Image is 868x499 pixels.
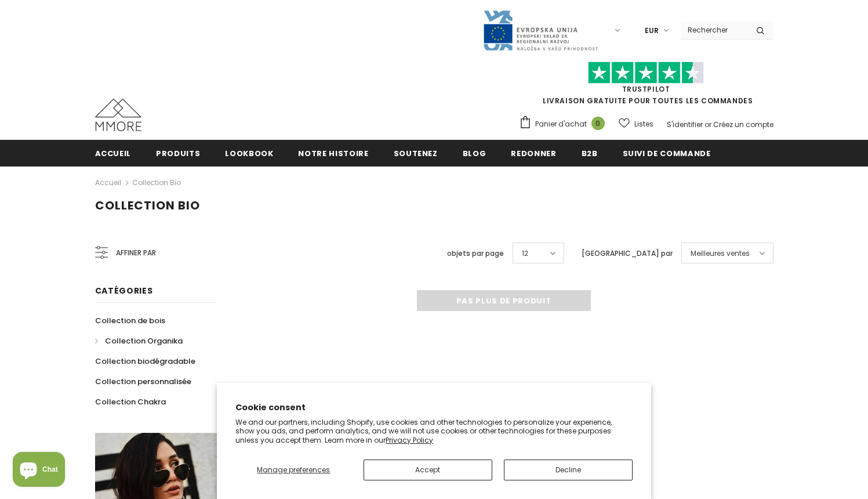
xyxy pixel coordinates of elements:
span: EUR [645,25,659,37]
span: 0 [591,117,605,130]
a: Javni Razpis [482,25,598,35]
a: Collection Chakra [95,392,166,412]
span: B2B [582,148,598,159]
span: Listes [634,118,653,130]
a: Lookbook [225,140,273,166]
span: Collection Bio [95,197,200,214]
a: Suivi de commande [623,140,711,166]
a: Listes [619,114,653,134]
span: soutenez [394,148,438,159]
span: Collection personnalisée [95,376,191,387]
span: Collection biodégradable [95,356,195,367]
span: Manage preferences [257,465,330,475]
img: Javni Razpis [482,9,598,52]
button: Accept [364,460,492,480]
a: Panier d'achat 0 [519,115,611,133]
span: Notre histoire [298,148,368,159]
span: or [704,120,711,129]
span: LIVRAISON GRATUITE POUR TOUTES LES COMMANDES [519,67,773,106]
a: Redonner [511,140,556,166]
h2: Cookie consent [235,402,633,414]
img: Faites confiance aux étoiles pilotes [588,62,704,84]
a: Collection Bio [132,178,181,187]
span: Collection Organika [105,335,183,346]
a: TrustPilot [622,84,670,94]
span: Collection Chakra [95,396,166,407]
a: Collection personnalisée [95,371,191,392]
a: Accueil [95,176,121,190]
p: We and our partners, including Shopify, use cookies and other technologies to personalize your ex... [235,418,633,445]
a: Collection biodégradable [95,351,195,371]
inbox-online-store-chat: Shopify online store chat [9,452,68,490]
a: Accueil [95,140,132,166]
a: Notre histoire [298,140,368,166]
a: B2B [582,140,598,166]
button: Manage preferences [235,460,351,480]
span: Produits [156,148,200,159]
a: soutenez [394,140,438,166]
span: 12 [522,248,528,259]
button: Decline [504,460,633,480]
span: Accueil [95,148,132,159]
a: Créez un compte [713,120,773,129]
label: objets par page [447,248,504,259]
label: [GEOGRAPHIC_DATA] par [582,248,673,259]
span: Affiner par [116,247,156,259]
span: Redonner [511,148,556,159]
img: Cas MMORE [95,99,141,131]
a: S'identifier [667,120,703,129]
a: Collection de bois [95,310,165,331]
span: Collection de bois [95,315,165,326]
span: Blog [463,148,486,159]
a: Collection Organika [95,331,183,351]
span: Lookbook [225,148,273,159]
a: Produits [156,140,200,166]
span: Meilleures ventes [691,248,750,259]
span: Catégories [95,285,153,296]
a: Blog [463,140,486,166]
input: Search Site [681,21,747,38]
a: Privacy Policy [386,435,433,445]
span: Suivi de commande [623,148,711,159]
span: Panier d'achat [535,118,587,130]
